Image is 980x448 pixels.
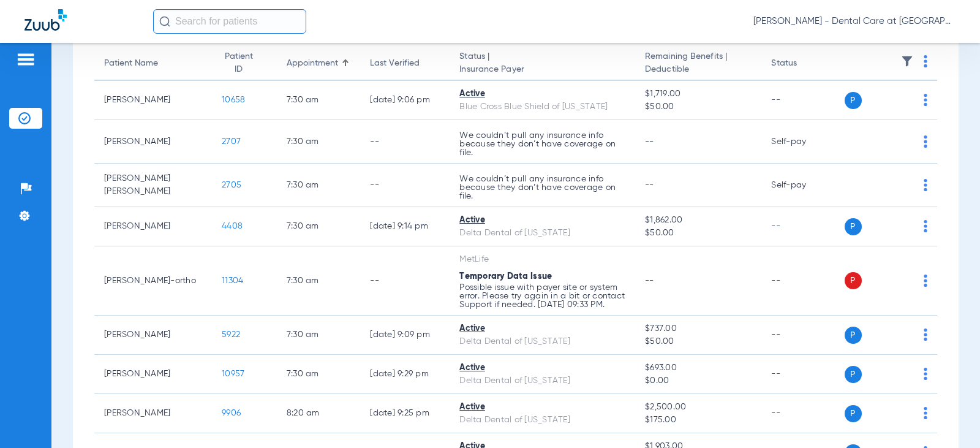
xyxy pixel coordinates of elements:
div: Appointment [287,57,350,70]
div: Delta Dental of [US_STATE] [459,374,625,387]
span: 2705 [222,181,241,189]
td: 7:30 AM [277,316,360,355]
span: $2,500.00 [645,401,752,414]
span: $1,719.00 [645,88,752,101]
td: Self-pay [761,164,844,207]
td: -- [761,81,844,120]
span: P [845,218,862,235]
td: [DATE] 9:09 PM [360,316,450,355]
div: Active [459,214,625,227]
span: 5922 [222,330,240,339]
td: -- [761,394,844,433]
span: 9906 [222,409,241,417]
span: $175.00 [645,414,752,427]
div: Active [459,401,625,414]
span: Temporary Data Issue [459,272,552,281]
td: -- [761,355,844,394]
span: -- [645,276,654,285]
span: $50.00 [645,101,752,113]
span: 11304 [222,276,243,285]
td: -- [360,164,450,207]
td: Self-pay [761,120,844,164]
div: Active [459,362,625,374]
div: Patient Name [104,57,202,70]
span: 10957 [222,370,244,378]
span: 4408 [222,222,243,230]
td: [DATE] 9:06 PM [360,81,450,120]
span: P [845,272,862,289]
th: Status | [450,47,635,81]
img: group-dot-blue.svg [924,368,927,380]
td: [DATE] 9:14 PM [360,207,450,246]
td: 7:30 AM [277,81,360,120]
th: Status [761,47,844,81]
span: 10658 [222,96,245,104]
img: filter.svg [901,55,913,67]
div: Active [459,88,625,101]
span: P [845,405,862,422]
span: -- [645,181,654,189]
th: Remaining Benefits | [635,47,761,81]
td: [PERSON_NAME] [94,355,212,394]
img: group-dot-blue.svg [924,220,927,232]
td: [PERSON_NAME] [94,316,212,355]
td: 7:30 AM [277,355,360,394]
div: Delta Dental of [US_STATE] [459,227,625,240]
input: Search for patients [153,9,306,34]
div: Active [459,322,625,335]
img: group-dot-blue.svg [924,275,927,287]
div: MetLife [459,253,625,266]
div: Patient ID [222,50,267,76]
span: P [845,92,862,109]
p: We couldn’t pull any insurance info because they don’t have coverage on file. [459,175,625,200]
img: Search Icon [159,16,170,27]
div: Last Verified [370,57,440,70]
td: [DATE] 9:29 PM [360,355,450,394]
img: Zuub Logo [24,9,67,31]
td: 7:30 AM [277,164,360,207]
div: Delta Dental of [US_STATE] [459,335,625,348]
div: Patient ID [222,50,256,76]
span: Insurance Payer [459,63,625,76]
td: [PERSON_NAME] [94,207,212,246]
td: -- [761,246,844,316]
td: 7:30 AM [277,120,360,164]
div: Blue Cross Blue Shield of [US_STATE] [459,101,625,113]
span: $0.00 [645,374,752,387]
td: 7:30 AM [277,246,360,316]
td: [PERSON_NAME] [94,120,212,164]
span: $50.00 [645,335,752,348]
td: [PERSON_NAME] [94,81,212,120]
span: 2707 [222,137,241,146]
img: group-dot-blue.svg [924,407,927,419]
div: Last Verified [370,57,420,70]
div: Appointment [287,57,338,70]
td: -- [761,316,844,355]
span: P [845,327,862,344]
td: [PERSON_NAME]-ortho [94,246,212,316]
span: P [845,366,862,383]
img: group-dot-blue.svg [924,55,927,67]
p: Possible issue with payer site or system error. Please try again in a bit or contact Support if n... [459,283,625,309]
td: [PERSON_NAME] [94,394,212,433]
span: Deductible [645,63,752,76]
img: group-dot-blue.svg [924,135,927,148]
td: -- [360,120,450,164]
span: $1,862.00 [645,214,752,227]
td: -- [360,246,450,316]
span: -- [645,137,654,146]
img: hamburger-icon [16,52,36,67]
td: [PERSON_NAME] [PERSON_NAME] [94,164,212,207]
img: group-dot-blue.svg [924,328,927,341]
td: -- [761,207,844,246]
td: [DATE] 9:25 PM [360,394,450,433]
td: 7:30 AM [277,207,360,246]
span: $50.00 [645,227,752,240]
p: We couldn’t pull any insurance info because they don’t have coverage on file. [459,131,625,157]
img: group-dot-blue.svg [924,94,927,106]
div: Patient Name [104,57,158,70]
span: $693.00 [645,362,752,374]
span: $737.00 [645,322,752,335]
div: Delta Dental of [US_STATE] [459,414,625,427]
td: 8:20 AM [277,394,360,433]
